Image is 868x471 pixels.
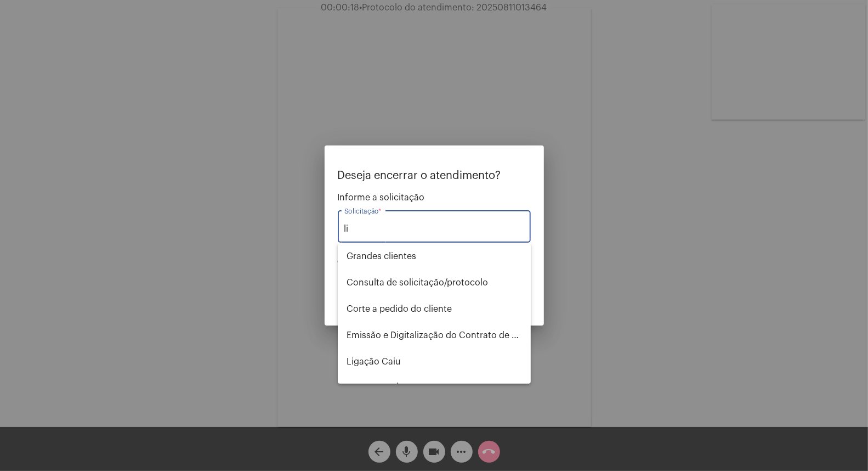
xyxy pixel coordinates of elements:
span: Ligação Caiu [347,349,522,375]
span: Emissão e Digitalização do Contrato de Adesão [347,322,522,349]
span: ⁠Grandes clientes [347,243,522,270]
span: Corte a pedido do cliente [347,296,522,322]
input: Buscar solicitação [344,224,524,234]
span: Informe a solicitação [338,193,531,203]
p: Deseja encerrar o atendimento? [338,170,531,182]
span: Ligação de Água e ou Esgoto [347,375,522,401]
span: Consulta de solicitação/protocolo [347,270,522,296]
